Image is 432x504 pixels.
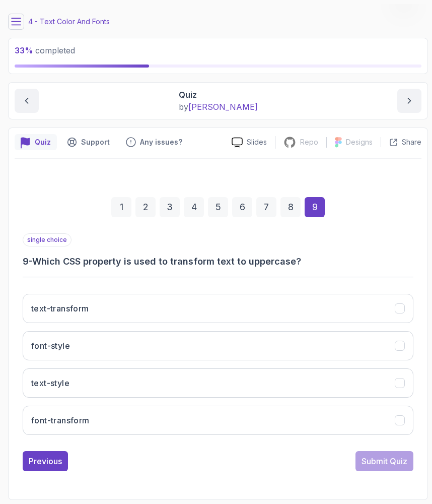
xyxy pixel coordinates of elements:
button: Support button [61,134,116,150]
p: Quiz [179,89,258,101]
p: Repo [300,137,318,147]
p: Support [81,137,110,147]
button: Submit Quiz [355,451,413,471]
p: single choice [23,233,71,246]
h3: text-style [31,377,69,389]
p: Slides [247,137,267,147]
p: by [179,101,258,113]
span: 33 % [15,45,33,55]
span: [PERSON_NAME] [188,102,258,112]
button: next content [397,89,421,113]
a: Slides [224,137,275,148]
p: Share [402,137,421,147]
p: Quiz [35,137,51,147]
div: 7 [256,197,276,217]
div: 5 [208,197,228,217]
h3: font-transform [31,414,90,426]
div: 3 [160,197,180,217]
div: Previous [29,455,62,467]
h3: text-transform [31,302,89,314]
button: font-transform [23,406,413,435]
button: Feedback button [120,134,188,150]
span: completed [15,45,75,55]
button: font-style [23,331,413,360]
button: text-transform [23,294,413,323]
div: 1 [111,197,131,217]
button: quiz button [15,134,57,150]
div: 8 [280,197,301,217]
div: 9 [305,197,325,217]
button: Previous [23,451,68,471]
p: Designs [346,137,373,147]
div: Submit Quiz [362,455,407,467]
h3: 9 - Which CSS property is used to transform text to uppercase? [23,255,413,269]
div: 6 [232,197,252,217]
div: 2 [135,197,156,217]
button: Share [381,137,421,147]
button: text-style [23,368,413,398]
h3: font-style [31,340,70,352]
p: Any issues? [140,137,182,147]
div: 4 [184,197,204,217]
button: previous content [15,89,39,113]
p: 4 - Text Color And Fonts [28,17,110,27]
